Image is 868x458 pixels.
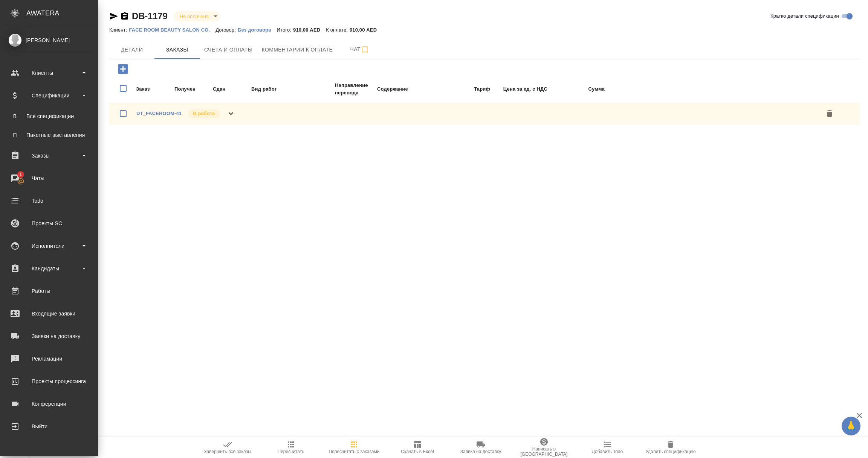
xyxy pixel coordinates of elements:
[2,417,96,436] a: Выйти
[377,81,437,97] td: Содержание
[322,437,386,458] button: Пересчитать с заказами
[277,27,293,33] p: Итого:
[6,90,92,101] div: Спецификации
[592,449,623,454] span: Добавить Todo
[278,449,304,454] span: Пересчитать
[177,13,211,20] button: Не оплачена
[6,109,92,124] a: ВВсе спецификации
[262,45,333,55] span: Комментарии к оплате
[6,331,92,342] div: Заявки на доставку
[6,150,92,161] div: Заказы
[2,349,96,368] a: Рекламации
[361,45,370,54] svg: Подписаться
[6,285,92,297] div: Работы
[136,111,182,116] a: DT_FACEROOM-41
[2,327,96,346] a: Заявки на доставку
[113,61,133,77] button: Добавить заказ
[6,398,92,409] div: Конференции
[2,394,96,413] a: Конференции
[6,421,92,432] div: Выйти
[293,27,326,33] p: 910,00 AED
[215,27,238,33] p: Договор:
[174,81,212,97] td: Получен
[129,26,215,33] a: FACE ROOM BEAUTY SALON CO.
[549,81,605,97] td: Сумма
[6,173,92,184] div: Чаты
[2,304,96,323] a: Входящие заявки
[512,437,576,458] button: Написать в [GEOGRAPHIC_DATA]
[6,308,92,319] div: Входящие заявки
[645,449,695,454] span: Удалить спецификацию
[342,45,378,54] span: Чат
[350,27,382,33] p: 910,00 AED
[212,81,250,97] td: Сдан
[15,171,26,178] span: 1
[9,112,89,120] div: Все спецификации
[2,214,96,233] a: Проекты SC
[193,110,215,117] p: В работе
[386,437,449,458] button: Скачать в Excel
[196,437,259,458] button: Завершить все заказы
[576,437,639,458] button: Добавить Todo
[639,437,702,458] button: Удалить спецификацию
[2,191,96,210] a: Todo
[2,282,96,300] a: Работы
[204,449,251,454] span: Завершить все заказы
[6,127,92,143] a: ППакетные выставления
[120,12,129,21] button: Скопировать ссылку
[251,81,334,97] td: Вид работ
[845,418,857,434] span: 🙏
[460,449,501,454] span: Заявка на доставку
[842,417,860,435] button: 🙏
[401,449,434,454] span: Скачать в Excel
[449,437,512,458] button: Заявка на доставку
[26,6,98,21] div: AWATERA
[109,27,129,33] p: Клиент:
[2,372,96,391] a: Проекты процессинга
[114,45,150,55] span: Детали
[109,12,118,21] button: Скопировать ссылку для ЯМессенджера
[326,27,350,33] p: К оплате:
[6,263,92,274] div: Кандидаты
[129,27,215,33] p: FACE ROOM BEAUTY SALON CO.
[2,169,96,188] a: 1Чаты
[259,437,322,458] button: Пересчитать
[132,11,168,21] a: DB-1179
[6,195,92,206] div: Todo
[109,103,860,124] div: DT_FACEROOM-41В работе
[438,81,491,97] td: Тариф
[770,12,839,20] span: Кратко детали спецификации
[6,240,92,252] div: Исполнители
[238,26,277,33] a: Без договора
[517,446,571,457] span: Написать в [GEOGRAPHIC_DATA]
[174,11,220,21] div: Не оплачена
[6,67,92,79] div: Клиенты
[204,45,253,55] span: Счета и оплаты
[6,36,92,44] div: [PERSON_NAME]
[159,45,195,55] span: Заказы
[6,376,92,387] div: Проекты процессинга
[9,131,89,139] div: Пакетные выставления
[238,27,277,33] p: Без договора
[136,81,173,97] td: Заказ
[6,353,92,364] div: Рекламации
[491,81,548,97] td: Цена за ед. с НДС
[329,449,379,454] span: Пересчитать с заказами
[6,218,92,229] div: Проекты SC
[335,81,376,97] td: Направление перевода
